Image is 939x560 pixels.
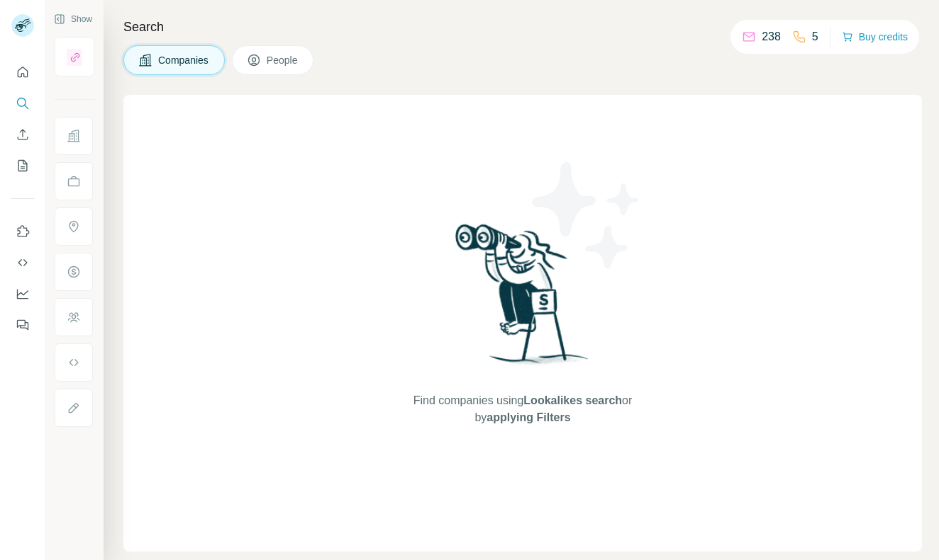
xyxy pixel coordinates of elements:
[487,411,570,423] span: applying Filters
[842,27,908,47] button: Buy credits
[523,394,622,406] span: Lookalikes search
[11,250,34,275] button: Use Surfe API
[11,312,34,338] button: Feedback
[123,17,922,37] h4: Search
[409,392,636,426] span: Find companies using or by
[11,153,34,178] button: My lists
[11,281,34,307] button: Dashboard
[11,219,34,244] button: Use Surfe on LinkedIn
[812,28,818,45] p: 5
[523,152,650,279] img: Surfe Illustration - Stars
[11,59,34,85] button: Quick start
[11,91,34,116] button: Search
[267,53,299,67] span: People
[158,53,210,67] span: Companies
[762,28,781,45] p: 238
[11,122,34,147] button: Enrich CSV
[449,220,596,378] img: Surfe Illustration - Woman searching with binoculars
[44,8,102,30] button: Show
